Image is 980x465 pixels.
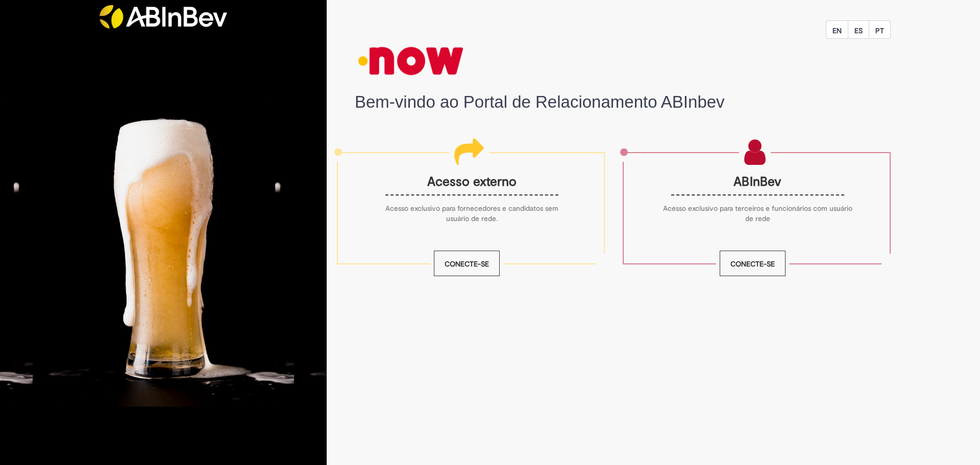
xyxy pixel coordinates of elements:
[730,259,775,268] font: Conecte-se
[832,26,842,35] font: EN
[663,204,852,223] font: Acesso exclusivo para terceiros e funcionários com usuário de rede
[826,20,848,39] button: EN
[854,26,863,35] font: ES
[100,5,227,29] img: ABInbev-white.png
[875,26,884,35] font: PT
[355,92,725,111] font: Bem-vindo ao Portal de Relacionamento ABInbev
[869,20,891,39] button: PT
[848,20,869,39] button: ES
[355,39,467,83] img: logo_now_small.png
[445,259,489,268] font: Conecte-se
[385,204,558,223] font: Acesso exclusivo para fornecedores e candidatos sem usuário de rede.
